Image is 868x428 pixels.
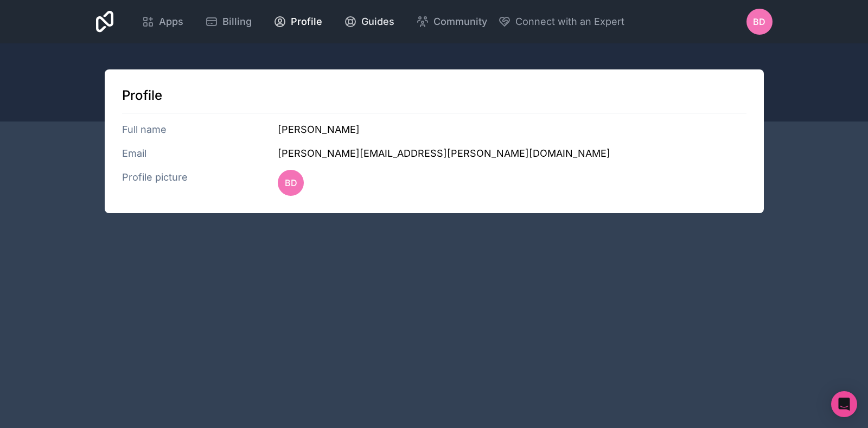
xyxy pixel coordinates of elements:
[515,14,624,29] span: Connect with an Expert
[335,10,403,34] a: Guides
[433,14,487,29] span: Community
[196,10,260,34] a: Billing
[278,122,746,137] h3: [PERSON_NAME]
[361,14,394,29] span: Guides
[278,146,746,161] h3: [PERSON_NAME][EMAIL_ADDRESS][PERSON_NAME][DOMAIN_NAME]
[753,15,765,28] span: BD
[265,10,331,34] a: Profile
[159,14,183,29] span: Apps
[122,122,278,137] h3: Full name
[285,176,297,189] span: BD
[831,391,857,417] div: Open Intercom Messenger
[498,14,624,29] button: Connect with an Expert
[222,14,252,29] span: Billing
[133,10,192,34] a: Apps
[407,10,496,34] a: Community
[122,146,278,161] h3: Email
[291,14,322,29] span: Profile
[122,87,746,104] h1: Profile
[122,170,278,196] h3: Profile picture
